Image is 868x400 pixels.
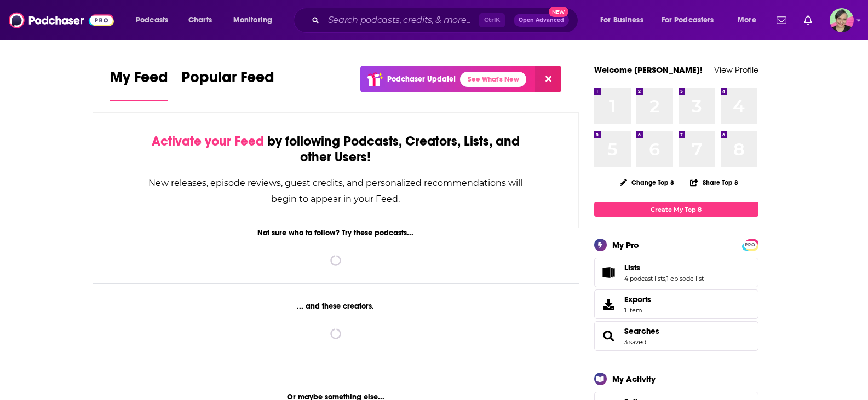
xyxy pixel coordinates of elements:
span: Lists [594,258,758,287]
button: open menu [730,11,770,29]
span: Exports [624,294,651,304]
span: Popular Feed [181,68,274,93]
div: Not sure who to follow? Try these podcasts... [93,228,579,237]
button: Open AdvancedNew [514,14,569,27]
a: 4 podcast lists [624,275,665,282]
a: 1 episode list [666,275,704,282]
div: Search podcasts, credits, & more... [304,8,589,33]
a: Lists [598,265,620,280]
div: ... and these creators. [93,302,579,311]
a: Charts [181,11,219,29]
span: PRO [744,241,757,249]
a: Welcome [PERSON_NAME]! [594,65,703,75]
a: Exports [594,289,758,319]
span: Open Advanced [519,18,564,23]
button: open menu [654,11,730,29]
a: My Feed [110,68,168,101]
a: See What's New [460,72,526,87]
img: User Profile [830,8,854,32]
button: open menu [593,11,657,29]
span: Exports [598,297,620,312]
span: Searches [594,321,758,351]
button: Share Top 8 [689,172,739,193]
p: Podchaser Update! [387,74,456,84]
button: open menu [128,11,182,29]
span: Podcasts [136,13,168,28]
div: New releases, episode reviews, guest credits, and personalized recommendations will begin to appe... [148,175,524,207]
span: My Feed [110,68,168,93]
a: Show notifications dropdown [800,11,817,30]
span: , [665,275,666,282]
a: View Profile [714,65,758,75]
span: Monitoring [233,13,272,28]
button: open menu [226,11,286,29]
a: Create My Top 8 [594,202,758,217]
span: For Business [600,13,643,28]
a: PRO [744,240,757,248]
button: Show profile menu [830,8,854,32]
a: Popular Feed [181,68,274,101]
span: For Podcasters [662,13,714,28]
span: More [738,13,756,28]
input: Search podcasts, credits, & more... [324,11,479,29]
span: Lists [624,263,640,273]
div: My Pro [612,240,639,250]
button: Change Top 8 [613,176,681,189]
a: Searches [624,326,659,336]
a: Show notifications dropdown [772,11,791,30]
div: by following Podcasts, Creators, Lists, and other Users! [148,134,524,165]
a: Lists [624,263,704,273]
span: Ctrl K [479,13,505,27]
span: New [549,7,568,17]
a: 3 saved [624,338,646,346]
span: Activate your Feed [152,133,264,149]
span: 1 item [624,306,651,314]
span: Logged in as LizDVictoryBelt [830,8,854,32]
div: My Activity [612,374,656,384]
a: Searches [598,328,620,344]
span: Charts [188,13,212,28]
img: Podchaser - Follow, Share and Rate Podcasts [9,10,114,31]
